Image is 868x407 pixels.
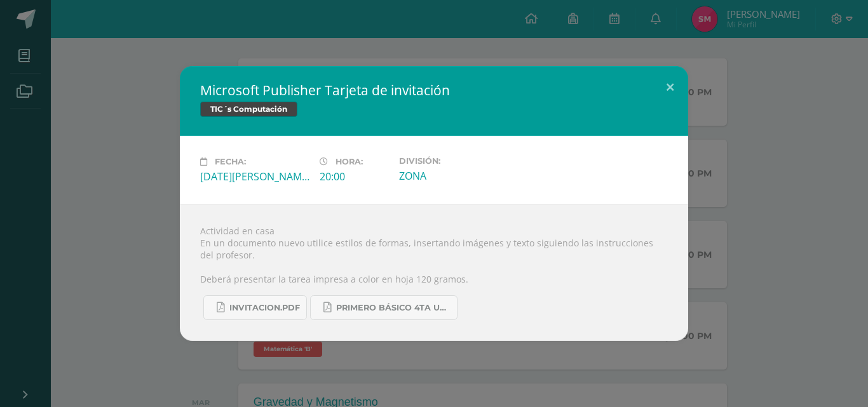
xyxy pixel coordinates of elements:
h2: Microsoft Publisher Tarjeta de invitación [200,81,668,99]
a: PRIMERO BÁSICO 4TA UNIDAD..pdf [310,295,458,320]
span: Fecha: [215,157,246,166]
button: Close (Esc) [652,66,688,109]
span: PRIMERO BÁSICO 4TA UNIDAD..pdf [336,303,451,313]
a: INVITACION.pdf [203,295,307,320]
span: TIC´s Computación [200,102,297,117]
span: INVITACION.pdf [229,303,300,313]
div: ZONA [399,169,508,183]
span: Hora: [336,157,363,166]
div: Actividad en casa En un documento nuevo utilice estilos de formas, insertando imágenes y texto si... [180,204,688,341]
div: [DATE][PERSON_NAME] [200,170,309,183]
label: División: [399,156,508,166]
div: 20:00 [320,170,389,183]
